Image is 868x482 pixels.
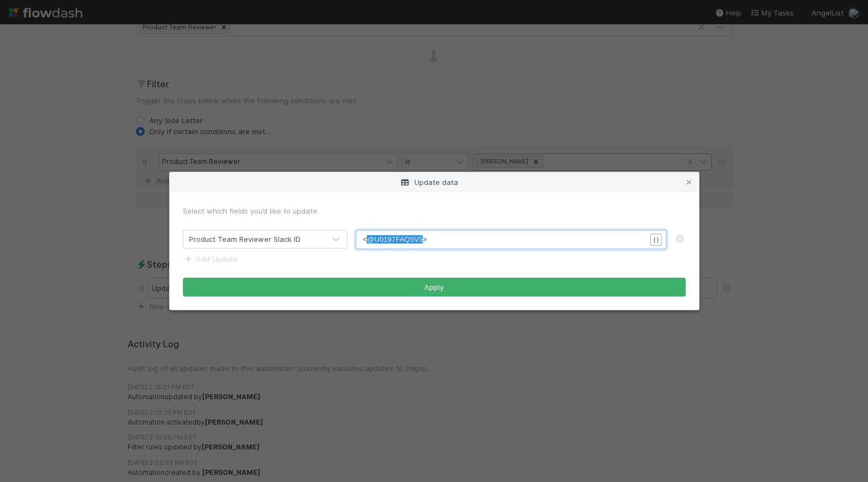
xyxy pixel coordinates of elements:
[650,234,662,246] button: { }
[189,234,301,245] div: Product Team Reviewer Slack ID
[367,235,423,243] span: @U0197FAQ5V5
[183,278,686,296] button: Apply
[363,235,427,243] span: < >
[183,205,686,216] div: Select which fields you’d like to update.
[170,172,699,192] div: Update data
[183,255,238,263] a: Add Update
